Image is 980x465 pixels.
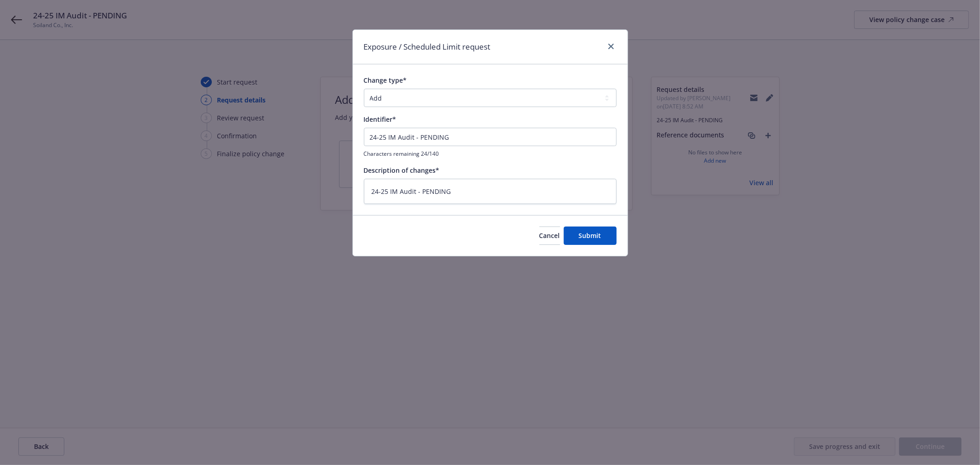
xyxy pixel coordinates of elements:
button: Submit [564,227,617,245]
span: Identifier* [364,115,397,124]
span: Submit [579,231,601,240]
textarea: 24-25 IM Audit - PENDING [364,179,617,204]
span: Description of changes* [364,166,440,175]
span: Change type* [364,76,407,85]
input: This will be shown in the policy change history list for your reference. [364,128,617,146]
span: Characters remaining 24/140 [364,150,617,158]
span: Cancel [539,231,560,240]
button: Cancel [539,227,560,245]
h1: Exposure / Scheduled Limit request [364,41,491,53]
a: close [606,41,617,52]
